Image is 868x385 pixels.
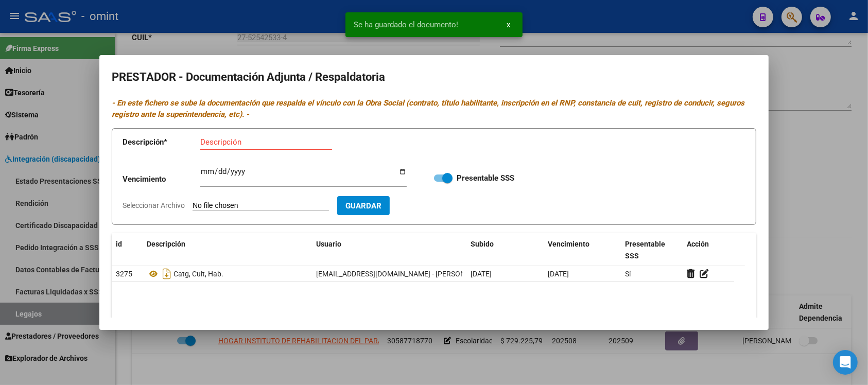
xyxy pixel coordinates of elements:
[354,20,458,30] span: Se ha guardado el documento!
[471,240,494,248] span: Subido
[316,270,547,278] span: [EMAIL_ADDRESS][DOMAIN_NAME] - [PERSON_NAME] [PERSON_NAME]
[687,240,709,248] span: Acción
[621,233,683,267] datatable-header-cell: Presentable SSS
[507,20,510,29] span: x
[625,240,665,260] span: Presentable SSS
[457,173,514,183] strong: Presentable SSS
[160,266,173,282] i: Descargar documento
[173,270,223,278] span: Catg, Cuit, Hab.
[112,233,143,267] datatable-header-cell: id
[466,233,544,267] datatable-header-cell: Subido
[116,240,122,248] span: id
[112,98,744,119] i: - En este fichero se sube la documentación que respalda el vínculo con la Obra Social (contrato, ...
[123,173,200,185] p: Vencimiento
[147,240,185,248] span: Descripción
[833,350,858,375] div: Open Intercom Messenger
[544,233,621,267] datatable-header-cell: Vencimiento
[312,233,466,267] datatable-header-cell: Usuario
[548,240,589,248] span: Vencimiento
[123,201,185,209] span: Seleccionar Archivo
[116,270,132,278] span: 3275
[625,270,631,278] span: Sí
[123,136,200,148] p: Descripción
[345,201,381,211] span: Guardar
[143,233,312,267] datatable-header-cell: Descripción
[548,270,569,278] span: [DATE]
[683,233,734,267] datatable-header-cell: Acción
[498,15,518,34] button: x
[112,67,756,87] h2: PRESTADOR - Documentación Adjunta / Respaldatoria
[316,240,341,248] span: Usuario
[337,196,390,215] button: Guardar
[471,270,492,278] span: [DATE]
